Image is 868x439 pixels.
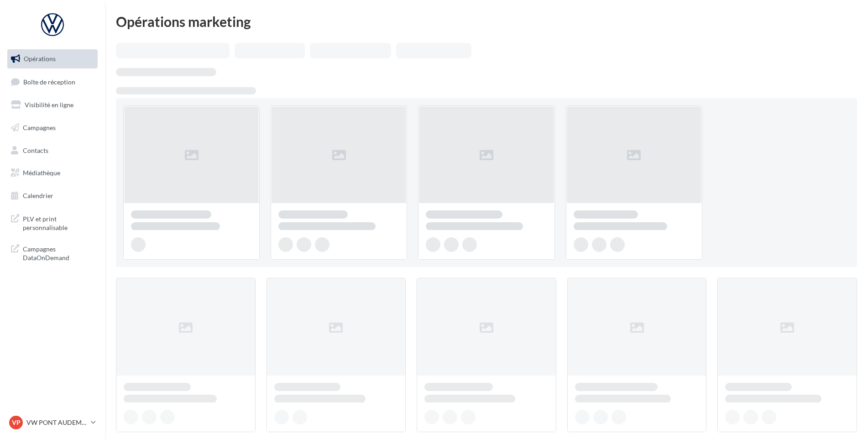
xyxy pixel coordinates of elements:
[5,239,99,266] a: Campagnes DataOnDemand
[23,243,94,262] span: Campagnes DataOnDemand
[116,15,857,28] div: Opérations marketing
[5,49,99,68] a: Opérations
[7,414,98,431] a: VP VW PONT AUDEMER
[5,141,99,160] a: Contacts
[23,192,53,199] span: Calendrier
[23,169,60,177] span: Médiathèque
[23,124,56,131] span: Campagnes
[26,418,87,427] p: VW PONT AUDEMER
[23,146,48,154] span: Contacts
[5,72,99,92] a: Boîte de réception
[23,213,94,232] span: PLV et print personnalisable
[25,101,73,109] span: Visibilité en ligne
[5,186,99,205] a: Calendrier
[23,78,75,85] span: Boîte de réception
[5,163,99,183] a: Médiathèque
[5,209,99,236] a: PLV et print personnalisable
[24,55,56,63] span: Opérations
[12,418,21,427] span: VP
[5,118,99,137] a: Campagnes
[5,95,99,115] a: Visibilité en ligne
